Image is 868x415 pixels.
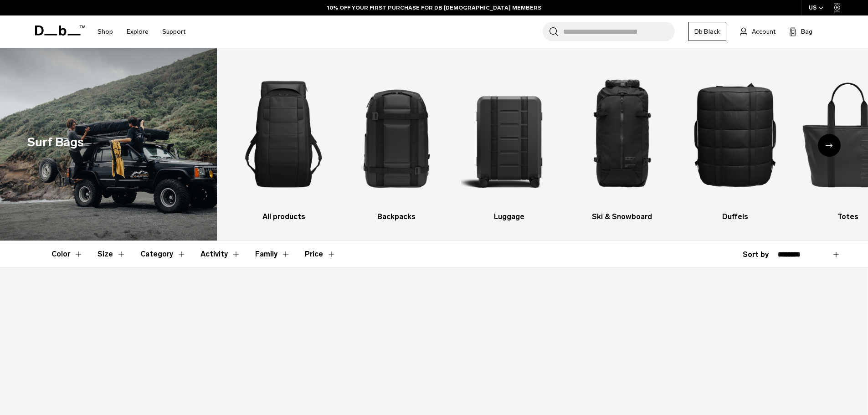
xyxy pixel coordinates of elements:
img: Db [461,61,558,207]
li: 2 / 9 [348,61,445,222]
button: Toggle Filter [51,241,83,267]
a: Db Ski & Snowboard [574,61,671,222]
nav: Main Navigation [91,15,192,48]
img: Db [574,61,671,207]
img: Db [687,61,784,207]
li: 4 / 9 [574,61,671,222]
li: 5 / 9 [687,61,784,222]
h1: Surf Bags [27,133,84,152]
h3: All products [235,211,332,222]
a: Support [162,15,185,48]
a: Shop [98,15,113,48]
div: Next slide [818,134,841,157]
button: Bag [789,26,812,37]
a: 10% OFF YOUR FIRST PURCHASE FOR DB [DEMOGRAPHIC_DATA] MEMBERS [327,4,541,12]
a: Db Black [688,22,726,41]
span: Account [752,27,776,36]
img: Db [235,61,332,207]
li: 1 / 9 [235,61,332,222]
span: Bag [801,27,812,36]
button: Toggle Price [305,241,336,267]
button: Toggle Filter [140,241,186,267]
a: Db Luggage [461,61,558,222]
h3: Ski & Snowboard [574,211,671,222]
img: Db [348,61,445,207]
button: Toggle Filter [255,241,290,267]
a: Db Backpacks [348,61,445,222]
a: Db Duffels [687,61,784,222]
h3: Duffels [687,211,784,222]
a: Account [740,26,776,37]
a: Explore [127,15,149,48]
h3: Luggage [461,211,558,222]
button: Toggle Filter [98,241,126,267]
a: Db All products [235,61,332,222]
li: 3 / 9 [461,61,558,222]
h3: Backpacks [348,211,445,222]
button: Toggle Filter [200,241,241,267]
